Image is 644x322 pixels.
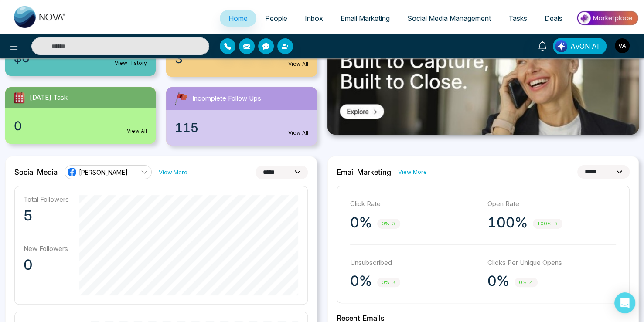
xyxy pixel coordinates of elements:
[288,60,308,68] a: View All
[341,14,390,23] span: Email Marketing
[256,10,296,27] a: People
[115,59,147,67] a: View History
[614,292,635,313] div: Open Intercom Messenger
[487,272,509,290] p: 0%
[407,14,491,23] span: Social Media Management
[576,8,639,28] img: Market-place.gif
[536,10,571,27] a: Deals
[555,40,567,52] img: Lead Flow
[228,14,248,23] span: Home
[24,244,69,253] p: New Followers
[332,10,399,27] a: Email Marketing
[337,168,391,176] h2: Email Marketing
[570,41,599,51] span: AVON AI
[14,6,66,28] img: Nova CRM Logo
[265,14,287,23] span: People
[175,119,198,137] span: 115
[377,278,400,288] span: 0%
[161,87,322,146] a: Incomplete Follow Ups115View All
[305,14,323,23] span: Inbox
[327,17,639,135] img: .
[350,214,372,231] p: 0%
[14,117,22,135] span: 0
[350,199,479,209] p: Click Rate
[350,272,372,290] p: 0%
[14,168,58,176] h2: Social Media
[288,129,308,137] a: View All
[553,38,607,54] button: AVON AI
[515,278,538,288] span: 0%
[533,219,562,229] span: 100%
[350,258,479,268] p: Unsubscribed
[398,168,427,176] a: View More
[487,199,616,209] p: Open Rate
[296,10,332,27] a: Inbox
[79,168,128,176] span: [PERSON_NAME]
[192,94,261,104] span: Incomplete Follow Ups
[127,127,147,135] a: View All
[545,14,562,23] span: Deals
[220,10,256,27] a: Home
[487,258,616,268] p: Clicks Per Unique Opens
[159,168,187,176] a: View More
[399,10,500,27] a: Social Media Management
[377,219,400,229] span: 0%
[173,91,189,106] img: followUps.svg
[175,50,183,68] span: 3
[508,14,527,23] span: Tasks
[500,10,536,27] a: Tasks
[487,214,528,231] p: 100%
[24,195,69,203] p: Total Followers
[30,93,68,103] span: [DATE] Task
[24,256,69,274] p: 0
[615,38,630,53] img: User Avatar
[24,207,69,224] p: 5
[12,91,26,105] img: todayTask.svg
